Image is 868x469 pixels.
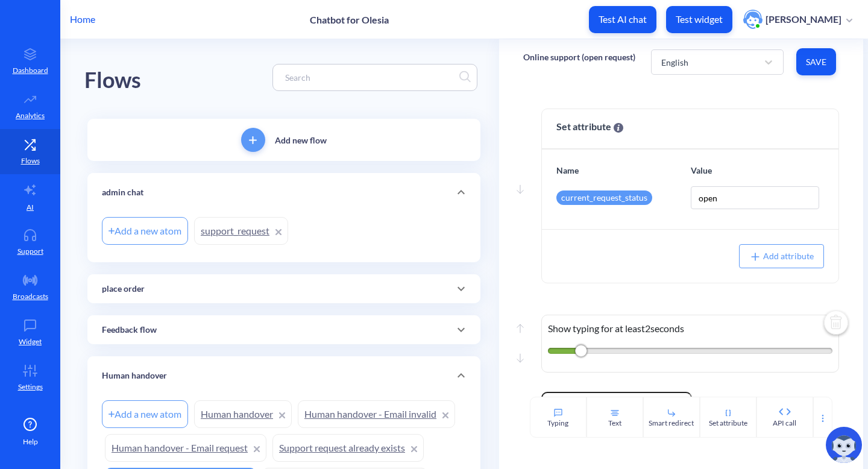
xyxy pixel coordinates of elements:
p: admin chat [102,186,143,199]
p: Human handover [102,370,167,382]
img: copilot-icon.svg [826,427,862,463]
a: Support request already exists [272,434,424,462]
p: Name [556,164,685,177]
img: delete [822,309,851,338]
a: Human handover - Email request [105,434,266,462]
span: Set attribute [556,119,623,134]
p: Support [17,246,43,257]
div: Human handover [87,356,480,395]
p: Chatbot for Olesia [310,14,389,25]
div: Typing [547,418,568,429]
p: [PERSON_NAME] [766,13,841,26]
div: admin chat [87,173,480,212]
p: place order [102,283,145,295]
div: current_request_status [556,190,652,205]
div: English [661,55,688,68]
button: add [241,128,265,152]
span: Help [23,436,38,447]
p: AI [27,202,34,213]
a: support_request [194,217,288,245]
div: Add a new atom [102,217,188,245]
p: Value [691,164,819,177]
p: Widget [19,336,42,347]
p: Test widget [676,13,723,25]
div: Set attribute [709,418,747,429]
div: Flows [84,63,141,98]
input: Search [279,71,459,84]
p: Feedback flow [102,324,157,336]
span: Save [806,56,826,68]
div: Add a new atom [102,400,188,428]
p: Online support (open request) [523,51,635,63]
img: user photo [743,10,763,29]
input: Message key [541,392,692,416]
button: Test widget [666,6,732,33]
p: Settings [18,382,43,392]
div: place order [87,274,480,303]
p: Broadcasts [13,291,48,302]
button: Save [796,48,836,75]
div: API call [773,418,796,429]
button: user photo[PERSON_NAME] [737,8,858,30]
div: Smart redirect [649,418,694,429]
p: Flows [21,156,40,166]
p: Dashboard [13,65,48,76]
p: Add new flow [275,134,327,146]
span: Add attribute [749,251,814,261]
a: Human handover [194,400,292,428]
p: Show typing for at least 2 seconds [548,321,833,336]
div: Text [608,418,621,429]
p: Test AI chat [599,13,647,25]
button: Test AI chat [589,6,656,33]
div: Feedback flow [87,315,480,344]
p: Home [70,12,95,27]
input: none [691,186,819,209]
p: Analytics [16,110,45,121]
a: Human handover - Email invalid [298,400,455,428]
